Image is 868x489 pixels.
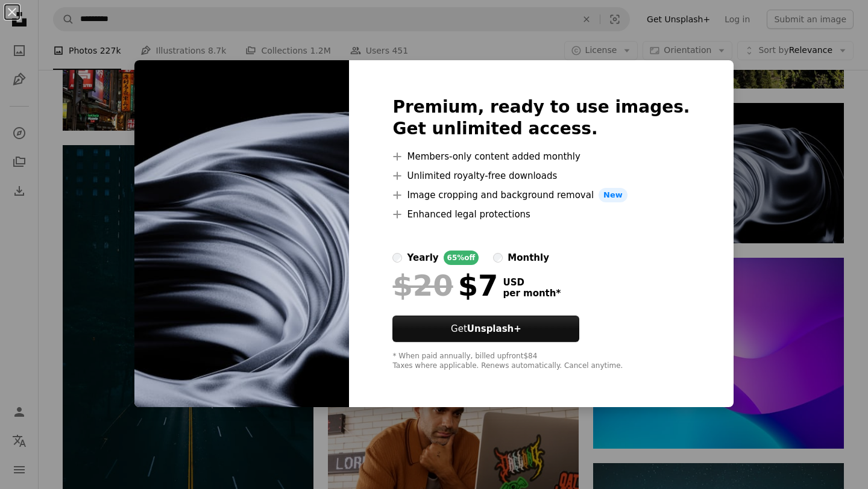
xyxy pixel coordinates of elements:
[503,277,561,288] span: USD
[444,251,479,265] div: 65% off
[392,316,579,342] button: GetUnsplash+
[392,149,690,164] li: Members-only content added monthly
[467,323,521,334] strong: Unsplash+
[392,270,498,301] div: $7
[599,188,627,202] span: New
[392,352,690,371] div: * When paid annually, billed upfront $84 Taxes where applicable. Renews automatically. Cancel any...
[503,288,561,299] span: per month *
[407,251,438,265] div: yearly
[508,251,549,265] div: monthly
[134,60,349,407] img: premium_photo-1685916643856-393b0119eac6
[392,253,402,263] input: yearly65%off
[392,188,690,202] li: Image cropping and background removal
[392,169,690,183] li: Unlimited royalty-free downloads
[392,96,690,140] h2: Premium, ready to use images. Get unlimited access.
[493,253,503,263] input: monthly
[392,207,690,222] li: Enhanced legal protections
[392,270,453,301] span: $20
